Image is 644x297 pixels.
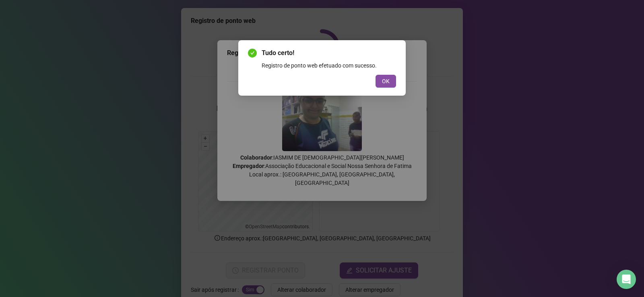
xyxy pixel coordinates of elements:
[262,61,396,70] div: Registro de ponto web efetuado com sucesso.
[248,49,257,57] span: check-circle
[376,75,396,88] button: OK
[382,77,390,86] span: OK
[262,48,396,58] span: Tudo certo!
[617,270,636,289] div: Open Intercom Messenger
